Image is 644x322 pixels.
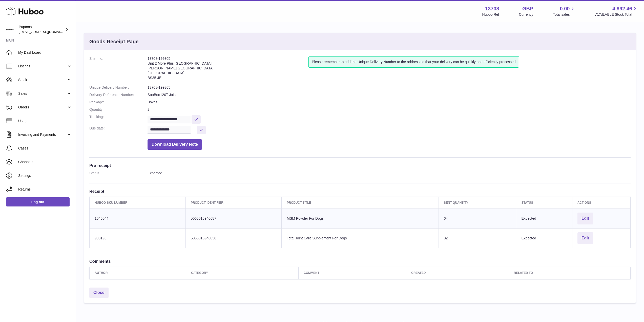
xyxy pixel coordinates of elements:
button: Edit [577,213,593,224]
span: 0.00 [560,5,570,12]
span: Sales [18,91,67,96]
span: 4,892.46 [612,5,632,12]
a: Close [89,288,109,298]
td: 5065015946038 [185,228,282,248]
th: Status [516,197,572,209]
a: Log out [6,197,70,206]
dt: Due date: [89,126,148,134]
span: Settings [18,173,72,178]
td: MSM Powder For Dogs [282,209,439,228]
span: [EMAIL_ADDRESS][DOMAIN_NAME] [19,30,74,34]
span: Usage [18,119,72,123]
dt: Unique Delivery Number: [89,85,148,90]
strong: GBP [522,5,533,12]
img: hello@puptons.com [6,26,14,33]
td: 5065015946687 [185,209,282,228]
h3: Goods Receipt Page [89,38,139,45]
span: Total sales [553,12,575,17]
th: Product title [282,197,439,209]
span: Cases [18,146,72,151]
th: Related to [509,267,630,279]
div: Huboo Ref [482,12,499,17]
td: 32 [439,228,516,248]
span: My Dashboard [18,50,72,55]
dt: Quantity: [89,107,148,112]
span: Stock [18,78,67,82]
th: Sent Quantity [439,197,516,209]
th: Huboo SKU Number [90,197,186,209]
dd: 13708-199365 [148,85,631,90]
th: Created [406,267,509,279]
dt: Status: [89,171,148,176]
div: Puptons [19,25,64,34]
button: Download Delivery Note [148,139,202,150]
th: Comment [298,267,406,279]
dd: 2 [148,107,631,112]
td: 1046044 [90,209,186,228]
th: Category [186,267,299,279]
button: Edit [577,232,593,244]
h3: Pre-receipt [89,163,631,168]
dt: Package: [89,100,148,105]
div: Currency [519,12,533,17]
h3: Comments [89,258,631,264]
span: Invoicing and Payments [18,132,67,137]
a: 4,892.46 AVAILABLE Stock Total [595,5,638,17]
th: Product Identifier [185,197,282,209]
dt: Delivery Reference Number: [89,92,148,97]
span: Returns [18,187,72,192]
td: Expected [516,228,572,248]
td: Total Joint Care Supplement For Dogs [282,228,439,248]
dd: Expected [148,171,631,176]
td: 988193 [90,228,186,248]
span: Orders [18,105,67,110]
dt: Tracking: [89,115,148,123]
strong: 13708 [485,5,499,12]
td: Expected [516,209,572,228]
dt: Site Info: [89,56,148,83]
th: Author [90,267,186,279]
td: 64 [439,209,516,228]
span: Channels [18,160,72,164]
address: 13708-199365 Unit 2 More Plus [GEOGRAPHIC_DATA] [PERSON_NAME][GEOGRAPHIC_DATA] [GEOGRAPHIC_DATA] ... [148,56,308,83]
h3: Receipt [89,188,631,194]
th: Actions [572,197,630,209]
dd: Boxes [148,100,631,105]
div: Please remember to add the Unique Delivery Number to the address so that your delivery can be qui... [308,56,519,68]
span: AVAILABLE Stock Total [595,12,638,17]
dd: SooBoo120T Joint [148,92,631,97]
span: Listings [18,64,67,69]
a: 0.00 Total sales [553,5,575,17]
